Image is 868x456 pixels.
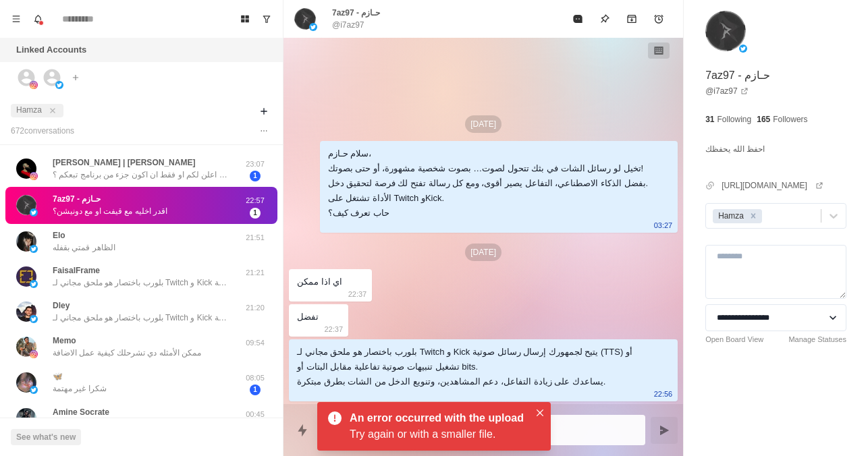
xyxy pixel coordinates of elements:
[53,229,65,241] p: Elo
[289,417,316,444] button: Quick replies
[348,287,367,302] p: 22:37
[67,69,84,86] button: Add account
[27,8,49,30] button: Notifications
[532,405,548,421] button: Close
[53,347,201,359] p: ممكن الأمثله دي تشرحلك كيفية عمل الاضافة
[30,386,38,394] img: picture
[645,5,672,32] button: Add reminder
[16,195,36,215] img: picture
[238,159,272,170] p: 23:07
[16,231,36,252] img: picture
[55,81,63,89] img: picture
[16,105,42,115] span: Hamza
[238,302,272,314] p: 21:20
[16,302,36,322] img: picture
[46,104,59,117] button: close
[30,172,38,180] img: picture
[53,241,115,254] p: الظاهر قمتي بقفله
[238,337,272,349] p: 09:54
[238,195,272,206] p: 22:57
[714,209,746,223] div: Hamza
[53,382,107,395] p: شكرا غير مهتمة
[297,275,342,289] div: اي اذا ممكن
[238,372,272,384] p: 08:05
[250,384,261,395] span: 1
[30,208,38,217] img: picture
[250,171,261,181] span: 1
[705,11,746,51] img: picture
[53,264,100,277] p: FaisalFrame
[238,267,272,279] p: 21:21
[238,409,272,420] p: 00:45
[332,19,364,31] p: @i7az97
[618,5,645,32] button: Archive
[30,245,38,253] img: picture
[350,426,529,443] div: Try again or with a smaller file.
[654,218,673,233] p: 03:27
[654,387,673,401] p: 22:56
[350,410,524,426] div: An error occurred with the upload
[591,5,618,32] button: Pin
[16,408,36,428] img: picture
[238,232,272,244] p: 21:51
[324,322,343,337] p: 22:37
[53,277,228,289] p: بلورب باختصار هو ملحق مجاني لـ Twitch و Kick يتيح لجمهورك إرسال رسائل صوتية (TTS) أو تشغيل تنبيها...
[5,8,27,30] button: Menu
[722,179,823,192] a: [URL][DOMAIN_NAME]
[53,205,167,217] p: اقدر اخليه مع قيفت او مع دونيشن؟
[297,310,319,324] div: تفضل
[705,85,749,97] a: @i7az97
[788,334,846,345] a: Manage Statuses
[53,406,109,418] p: Amine Socrate
[705,113,714,125] p: 31
[53,312,228,324] p: بلورب باختصار هو ملحق مجاني لـ Twitch و Kick يتيح لجمهورك إرسال رسائل صوتية (TTS) أو تشغيل تنبيها...
[294,8,316,30] img: picture
[30,315,38,323] img: picture
[11,125,74,137] p: 672 conversation s
[53,370,63,382] p: 🦋
[16,372,36,393] img: picture
[250,208,261,219] span: 1
[53,156,195,169] p: [PERSON_NAME] | [PERSON_NAME]
[53,193,101,205] p: 7az97 - حـازم
[30,81,38,89] img: picture
[30,280,38,288] img: picture
[30,350,38,358] img: picture
[705,142,765,156] p: احفظ الله يحفظك
[465,115,501,133] p: [DATE]
[256,8,277,30] button: Show unread conversations
[16,43,86,57] p: Linked Accounts
[256,103,272,119] button: Add filters
[746,209,761,223] div: Remove Hamza
[309,23,317,31] img: picture
[332,7,380,19] p: 7az97 - حـازم
[465,244,501,261] p: [DATE]
[328,146,649,221] div: سلام حـازم، تخيل لو رسائل الشات في بثك تتحول لصوت… بصوت شخصية مشهورة، أو حتى بصوتك! بفضل الذكاء ا...
[297,345,648,389] div: بلورب باختصار هو ملحق مجاني لـ Twitch و Kick يتيح لجمهورك إرسال رسائل صوتية (TTS) أو تشغيل تنبيها...
[16,159,36,179] img: picture
[53,169,228,181] p: بس سوال هل بغيت اعلن لكم او فقط ان اكون جزء من برنامج تبعكم ؟
[757,113,770,125] p: 165
[53,300,70,312] p: Dley
[773,113,807,125] p: Followers
[234,8,256,30] button: Board View
[705,67,770,84] p: 7az97 - حـازم
[564,5,591,32] button: Mark as read
[705,334,763,345] a: Open Board View
[11,429,81,445] button: See what's new
[717,113,752,125] p: Following
[256,123,272,139] button: Options
[53,335,76,347] p: Memo
[16,266,36,287] img: picture
[16,337,36,357] img: picture
[739,45,747,53] img: picture
[651,417,678,444] button: Send message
